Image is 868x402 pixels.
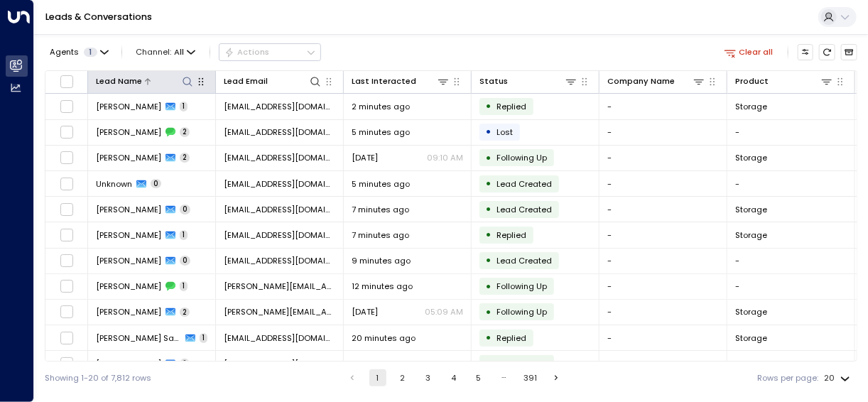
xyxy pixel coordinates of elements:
span: Toggle select all [60,75,74,89]
div: • [486,354,492,373]
div: 20 [825,369,853,387]
td: - [600,300,727,325]
td: - [600,146,727,170]
span: Storage [735,332,767,344]
span: Lead Created [497,255,552,266]
span: 0 [151,179,161,189]
span: Following Up [497,358,547,369]
div: Last Interacted [352,75,450,88]
span: Elsa Durridge [96,229,161,241]
span: Storage [735,358,767,369]
span: 1 [180,102,188,112]
span: Toggle select row [60,254,74,268]
button: page 1 [369,369,386,386]
span: 21 minutes ago [352,358,413,369]
span: Toggle select row [60,99,74,114]
div: • [486,251,492,270]
span: 12 minutes ago [352,281,413,292]
span: Toggle select row [60,202,74,217]
span: 5 minutes ago [352,126,410,138]
td: - [600,351,727,376]
div: Lead Name [96,75,194,88]
td: - [600,222,727,247]
label: Rows per page: [758,372,819,384]
span: danchi1407@gmail.com [224,332,335,344]
td: - [600,197,727,222]
div: Company Name [607,75,675,88]
span: Manu Crespo [96,152,161,163]
span: Edurridge93@gmail.com [224,229,335,241]
div: • [486,148,492,168]
td: - [600,274,727,299]
span: Toggle select row [60,228,74,242]
button: Go to page 391 [521,369,540,386]
div: • [486,328,492,347]
td: - [727,274,855,299]
span: 2 [180,359,190,369]
span: 5 minutes ago [352,178,410,190]
div: Product [735,75,769,88]
button: Clear all [720,44,779,60]
button: Go to page 3 [420,369,437,386]
span: 2 [180,308,190,317]
button: Go to page 2 [394,369,411,386]
span: 2 minutes ago [352,101,410,112]
span: Toggle select row [60,357,74,371]
div: … [495,369,512,386]
td: - [600,94,727,119]
span: Lead Created [497,178,552,190]
span: Channel: [131,44,200,60]
span: Refresh [819,44,835,60]
span: All [174,48,184,57]
div: Lead Email [224,75,322,88]
span: 2 [180,153,190,163]
span: Dante Chiarabini Sabadell [96,332,181,344]
span: 0 [180,256,190,266]
span: Storage [735,204,767,215]
span: 1 [200,333,207,343]
div: • [486,97,492,116]
nav: pagination navigation [343,369,566,386]
span: Adele Johnson [96,358,161,369]
div: Lead Name [96,75,142,88]
div: Button group with a nested menu [219,43,321,60]
span: emma.carty@hotmail.co.uk [224,281,335,292]
td: - [600,325,727,350]
button: Go to page 5 [470,369,487,386]
span: 2 [180,127,190,137]
span: 1 [180,230,188,240]
button: Channel:All [131,44,200,60]
span: Following Up [497,152,547,163]
span: Aug 12, 2025 [352,152,378,163]
div: • [486,303,492,322]
button: Actions [219,43,321,60]
span: Manu Crespo [96,126,161,138]
span: John Tavilla [96,101,161,112]
div: Product [735,75,833,88]
button: Go to page 4 [445,369,462,386]
span: Following Up [497,306,547,317]
button: Agents1 [45,44,112,60]
span: Replied [497,229,526,241]
span: 1 [84,48,97,57]
span: Emma Carty [96,281,161,292]
span: Yesterday [352,306,378,317]
div: • [486,122,492,141]
span: Replied [497,101,526,112]
button: Archived Leads [841,44,857,60]
span: Replied [497,332,526,344]
span: Toggle select row [60,125,74,139]
span: 0 [180,205,190,214]
span: Emma Carty [96,306,161,317]
span: Lost [497,126,513,138]
button: Customize [798,44,814,60]
span: Storage [735,152,767,163]
span: Storage [735,101,767,112]
div: Showing 1-20 of 7,812 rows [45,372,151,384]
td: - [600,249,727,273]
span: 1 [180,281,188,291]
span: Elsa Durridge [96,255,161,266]
div: • [486,200,492,219]
span: Toggle select row [60,279,74,293]
td: - [727,249,855,273]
